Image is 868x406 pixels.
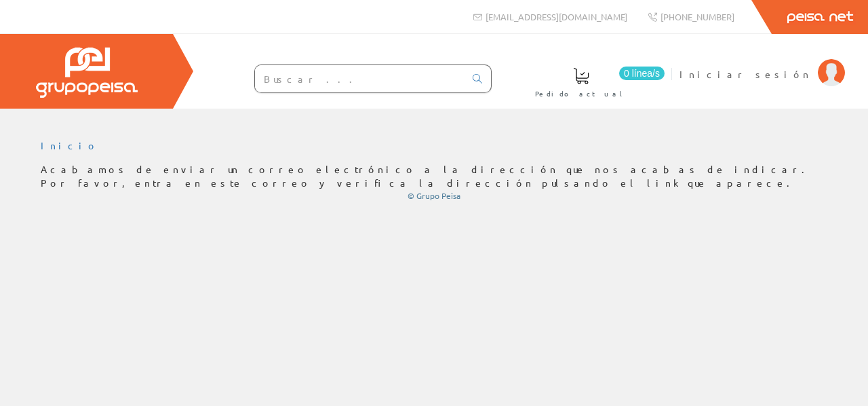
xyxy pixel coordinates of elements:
[255,65,465,92] input: Buscar ...
[41,139,98,151] a: Inicio
[486,11,627,22] span: [EMAIL_ADDRESS][DOMAIN_NAME]
[619,67,665,80] span: 0 línea/s
[660,11,734,22] span: [PHONE_NUMBER]
[41,190,827,202] div: © Grupo Peisa
[679,67,811,81] span: Iniciar sesión
[41,163,827,202] div: Acabamos de enviar un correo electrónico a la dirección que nos acabas de indicar. Por favor, ent...
[679,56,845,69] a: Iniciar sesión
[535,87,627,100] span: Pedido actual
[36,48,138,98] img: Grupo Peisa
